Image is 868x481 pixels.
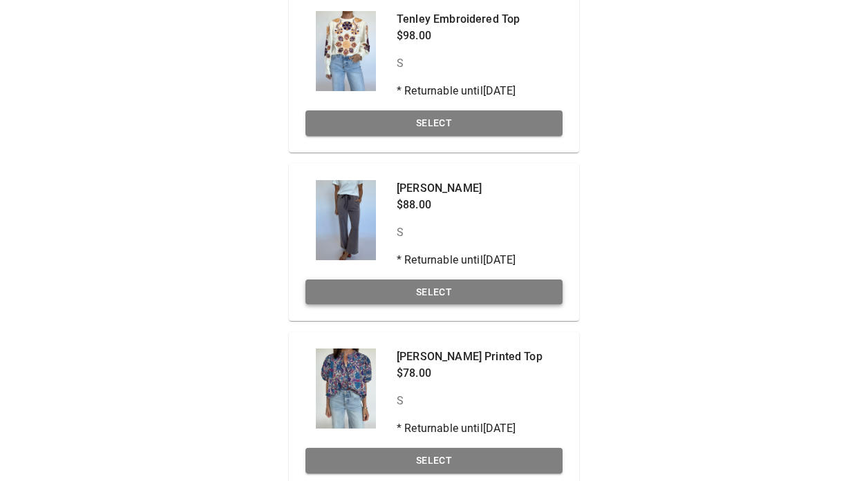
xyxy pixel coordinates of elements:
button: Select [305,448,563,473]
button: Select [305,279,563,305]
p: S [397,224,516,241]
p: $78.00 [397,365,542,382]
p: S [397,393,542,409]
button: Select [305,110,563,136]
p: $88.00 [397,197,516,213]
p: * Returnable until [DATE] [397,420,542,437]
p: Tenley Embroidered Top [397,11,520,28]
p: * Returnable until [DATE] [397,252,516,268]
p: $98.00 [397,28,520,44]
p: S [397,55,520,72]
p: * Returnable until [DATE] [397,83,520,99]
p: [PERSON_NAME] [397,180,516,197]
p: [PERSON_NAME] Printed Top [397,349,542,365]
